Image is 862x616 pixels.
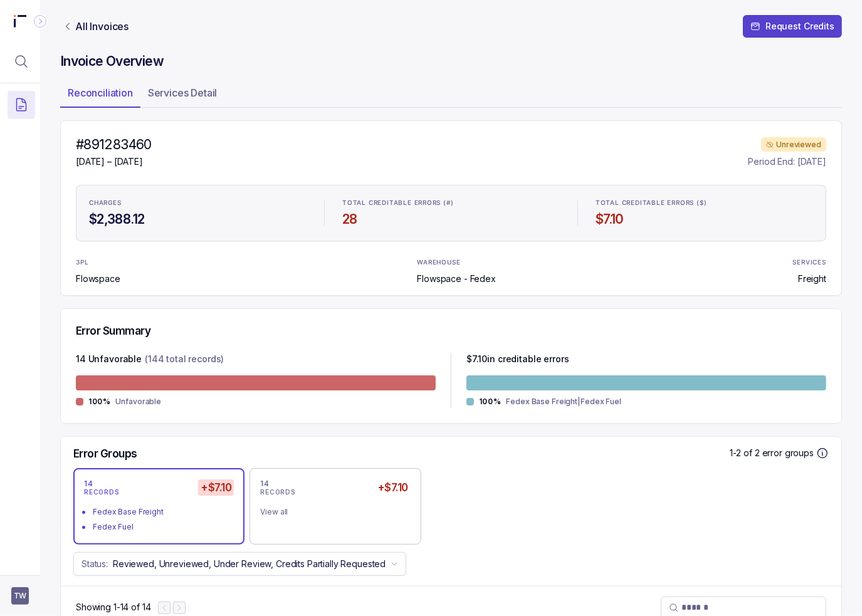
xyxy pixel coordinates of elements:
div: View all [260,506,400,518]
h4: $2,388.12 [89,211,307,228]
p: WAREHOUSE [417,259,460,266]
button: User initials [11,587,29,605]
div: Unreviewed [761,137,826,152]
ul: Statistic Highlights [76,185,826,241]
div: Fedex Fuel [93,521,233,533]
p: 14 Unfavorable [76,353,142,368]
p: Request Credits [765,20,834,33]
p: 100% [88,397,110,407]
button: Status:Reviewed, Unreviewed, Under Review, Credits Partially Requested [73,552,406,576]
p: Fedex Base Freight|Fedex Fuel [506,395,621,408]
p: Unfavorable [115,395,161,408]
p: error groups [762,447,814,459]
p: (144 total records) [145,353,224,368]
p: 14 [260,479,269,489]
div: Collapse Icon [33,14,48,29]
p: 1-2 of 2 [730,447,762,459]
li: Statistic CHARGES [81,191,314,236]
div: Remaining page entries [76,601,150,613]
p: Freight [798,273,826,285]
li: Tab Reconciliation [60,83,140,108]
a: Link All Invoices [60,20,131,33]
h5: Error Summary [76,324,150,338]
p: CHARGES [89,199,122,207]
button: Menu Icon Button DocumentTextIcon [8,91,35,118]
p: Showing 1-14 of 14 [76,601,150,613]
p: Flowspace [76,273,120,285]
p: RECORDS [84,489,119,496]
p: 100% [479,397,501,407]
h5: +$7.10 [375,479,411,496]
h4: Invoice Overview [60,53,842,70]
h4: #891283460 [76,136,152,154]
button: Menu Icon Button MagnifyingGlassIcon [8,48,35,75]
p: Services Detail [148,85,218,100]
li: Tab Services Detail [140,83,225,108]
p: TOTAL CREDITABLE ERRORS (#) [342,199,454,207]
p: [DATE] – [DATE] [76,155,152,168]
h4: $7.10 [596,211,813,228]
p: Reviewed, Unreviewed, Under Review, Credits Partially Requested [113,558,386,570]
div: Fedex Base Freight [93,506,233,518]
p: Reconciliation [68,85,133,100]
p: $ 7.10 in creditable errors [466,353,569,368]
h4: 28 [342,211,560,228]
p: TOTAL CREDITABLE ERRORS ($) [596,199,707,207]
p: Status: [81,558,108,570]
p: 3PL [76,259,108,266]
h5: +$7.10 [198,479,234,496]
ul: Tab Group [60,83,842,108]
p: SERVICES [793,259,826,266]
li: Statistic TOTAL CREDITABLE ERRORS ($) [588,191,821,236]
button: Request Credits [743,15,842,38]
li: Statistic TOTAL CREDITABLE ERRORS (#) [335,191,567,236]
p: RECORDS [260,489,295,496]
p: Flowspace - Fedex [417,273,496,285]
p: Period End: [DATE] [749,155,826,168]
h5: Error Groups [73,447,137,461]
p: 14 [84,479,93,489]
p: All Invoices [75,20,129,33]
